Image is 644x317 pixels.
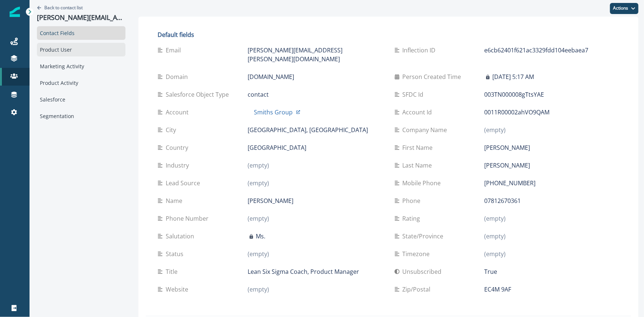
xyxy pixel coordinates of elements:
p: EC4M 9AF [484,285,511,294]
p: First Name [403,143,436,152]
p: Ms. [256,232,265,241]
p: Timezone [403,249,433,258]
p: [DOMAIN_NAME] [248,72,294,81]
p: Domain [166,72,191,81]
p: (empty) [248,249,269,258]
p: [PERSON_NAME] [484,143,530,152]
p: [PERSON_NAME][EMAIL_ADDRESS][PERSON_NAME][DOMAIN_NAME] [248,46,383,63]
p: Company Name [403,125,450,134]
p: e6cb62401f621ac3329fdd104eebaea7 [484,46,588,55]
h2: Default fields [158,31,619,38]
p: Last Name [403,161,435,170]
p: Lean Six Sigma Coach, Product Manager [248,267,359,276]
button: Go back [37,4,83,11]
p: 07812670361 [484,196,521,205]
p: (empty) [484,232,506,241]
div: Marketing Activity [37,59,125,73]
p: [DATE] 5:17 AM [492,72,534,81]
p: (empty) [248,179,269,187]
p: (empty) [248,161,269,170]
p: [GEOGRAPHIC_DATA], [GEOGRAPHIC_DATA] [248,125,368,134]
div: Product Activity [37,76,125,90]
p: True [484,267,497,276]
p: Name [166,196,185,205]
div: Product User [37,43,125,56]
p: (empty) [248,214,269,223]
p: (empty) [484,249,506,258]
p: Inflection ID [403,46,439,55]
p: Salutation [166,232,197,241]
p: [PERSON_NAME][EMAIL_ADDRESS][PERSON_NAME][DOMAIN_NAME] [37,14,125,22]
p: [PERSON_NAME] [248,196,293,205]
p: Mobile Phone [403,179,444,187]
p: Phone [403,196,424,205]
p: Status [166,249,186,258]
p: Website [166,285,191,294]
p: Title [166,267,180,276]
p: Rating [403,214,423,223]
p: Unsubscribed [403,267,445,276]
p: [GEOGRAPHIC_DATA] [248,143,306,152]
p: Salesforce Object Type [166,90,232,99]
p: Lead Source [166,179,203,187]
div: Segmentation [37,109,125,123]
p: SFDC Id [403,90,427,99]
div: Contact Fields [37,26,125,40]
p: Smiths Group [254,108,293,117]
p: Account Id [403,108,435,117]
p: Phone Number [166,214,211,223]
p: Person Created Time [403,72,464,81]
button: Actions [610,3,638,14]
p: City [166,125,179,134]
p: State/Province [403,232,447,241]
img: Inflection [10,7,20,17]
p: Back to contact list [44,4,83,11]
p: 003TN000008gTtsYAE [484,90,544,99]
p: 0011R00002ahVO9QAM [484,108,550,117]
p: [PHONE_NUMBER] [484,179,535,187]
p: Zip/Postal [403,285,434,294]
p: contact [248,90,269,99]
p: Account [166,108,192,117]
p: (empty) [484,214,506,223]
p: Email [166,46,184,55]
p: Country [166,143,191,152]
p: (empty) [248,285,269,294]
p: (empty) [484,125,506,134]
p: Industry [166,161,192,170]
p: [PERSON_NAME] [484,161,530,170]
div: Salesforce [37,93,125,106]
